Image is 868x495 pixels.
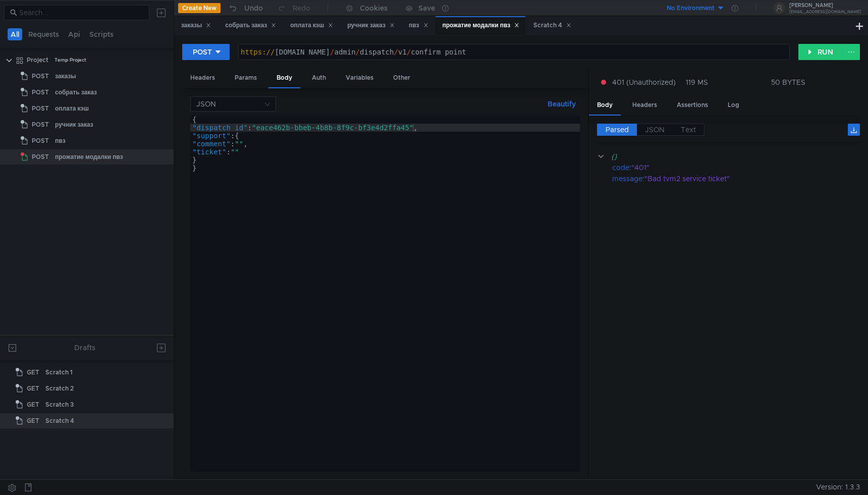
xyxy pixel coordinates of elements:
[720,96,747,115] div: Log
[681,125,696,134] span: Text
[74,342,95,354] div: Drafts
[32,101,49,116] span: POST
[385,69,418,87] div: Other
[304,69,334,87] div: Auth
[789,3,861,8] div: [PERSON_NAME]
[55,52,86,68] div: Temp Project
[612,173,642,184] div: message
[178,3,221,13] button: Create New
[27,397,39,412] span: GET
[32,85,49,100] span: POST
[667,4,715,13] div: No Environment
[244,2,263,14] div: Undo
[45,381,74,396] div: Scratch 2
[181,20,211,31] div: заказы
[270,1,317,16] button: Redo
[612,162,860,173] div: :
[771,78,805,87] div: 50 BYTES
[589,96,621,116] div: Body
[418,5,435,12] div: Save
[789,10,861,14] div: [EMAIL_ADDRESS][DOMAIN_NAME]
[360,2,388,14] div: Cookies
[19,7,143,18] input: Search...
[55,133,66,148] div: пвз
[27,52,48,68] div: Project
[32,117,49,132] span: POST
[612,77,676,88] span: 401 (Unauthorized)
[32,69,49,84] span: POST
[25,28,62,40] button: Requests
[612,173,860,184] div: :
[798,44,843,60] button: RUN
[55,149,123,164] div: прожатие модалки пвз
[55,117,93,132] div: ручник заказ
[612,162,629,173] div: code
[268,69,300,88] div: Body
[193,46,212,58] div: POST
[221,1,270,16] button: Undo
[45,365,73,380] div: Scratch 1
[611,151,846,162] div: {}
[631,162,847,173] div: "401"
[338,69,382,87] div: Variables
[606,125,629,134] span: Parsed
[816,480,860,494] span: Version: 1.3.3
[409,20,428,31] div: пвз
[347,20,395,31] div: ручник заказ
[8,28,22,40] button: All
[65,28,83,40] button: Api
[55,85,97,100] div: собрать заказ
[686,78,708,87] div: 119 MS
[32,149,49,164] span: POST
[182,44,230,60] button: POST
[27,381,39,396] span: GET
[32,133,49,148] span: POST
[86,28,117,40] button: Scripts
[45,397,74,412] div: Scratch 3
[624,96,665,115] div: Headers
[443,20,520,31] div: прожатие модалки пвз
[669,96,716,115] div: Assertions
[293,2,310,14] div: Redo
[27,365,39,380] span: GET
[227,69,265,87] div: Params
[55,101,89,116] div: оплата кэш
[544,98,580,110] button: Beautify
[55,69,76,84] div: заказы
[290,20,333,31] div: оплата кэш
[45,413,74,428] div: Scratch 4
[182,69,223,87] div: Headers
[644,173,848,184] div: "Bad tvm2 service ticket"
[645,125,665,134] span: JSON
[225,20,276,31] div: собрать заказ
[533,20,571,31] div: Scratch 4
[27,413,39,428] span: GET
